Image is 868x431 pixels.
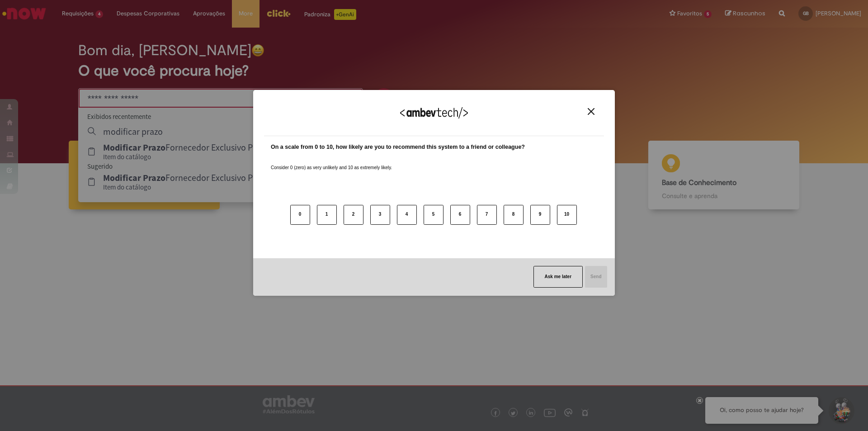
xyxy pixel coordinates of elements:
button: 3 [370,205,390,225]
button: 5 [424,205,443,225]
label: On a scale from 0 to 10, how likely are you to recommend this system to a friend or colleague? [271,143,525,152]
button: 2 [344,205,363,225]
label: Consider 0 (zero) as very unlikely and 10 as extremely likely. [271,154,392,171]
button: 1 [317,205,337,225]
img: Close [588,108,594,115]
button: Close [585,108,597,115]
button: 8 [504,205,524,225]
button: 0 [290,205,310,225]
button: 10 [557,205,577,225]
button: 6 [450,205,470,225]
img: Logo Ambevtech [400,107,468,118]
button: Ask me later [533,266,583,288]
button: 7 [477,205,497,225]
button: 9 [530,205,550,225]
button: 4 [397,205,417,225]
